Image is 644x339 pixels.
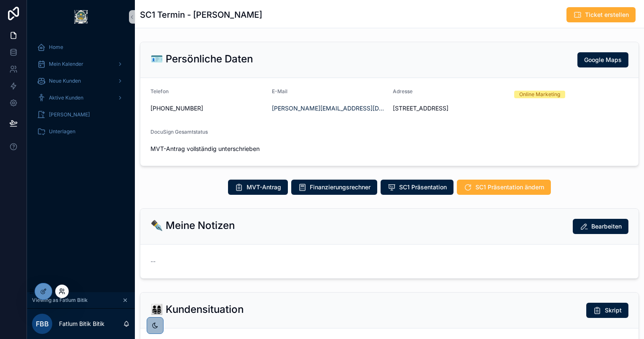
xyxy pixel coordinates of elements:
[32,40,130,55] a: Home
[32,107,130,122] a: [PERSON_NAME]
[475,183,544,191] span: SC1 Präsentation ändern
[150,145,265,153] span: MVT-Antrag vollständig unterschrieben
[150,257,156,266] span: --
[32,56,130,72] a: Mein Kalender
[32,124,130,139] a: Unterlagen
[59,320,105,328] p: Fatlum Bitik Bitik
[584,56,622,64] span: Google Maps
[577,52,628,67] button: Google Maps
[150,219,235,232] h2: ✒️ Meine Notizen
[49,111,90,118] span: [PERSON_NAME]
[49,44,63,51] span: Home
[32,73,130,89] a: Neue Kunden
[32,90,130,105] a: Aktive Kunden
[272,88,287,94] span: E-Mail
[310,183,370,191] span: Finanzierungsrechner
[49,61,83,67] span: Mein Kalender
[49,78,81,84] span: Neue Kunden
[32,297,88,304] span: Viewing as Fatlum Bitik
[49,128,75,135] span: Unterlagen
[573,219,628,234] button: Bearbeiten
[247,183,281,191] span: MVT-Antrag
[272,104,386,113] a: [PERSON_NAME][EMAIL_ADDRESS][DOMAIN_NAME]
[381,180,453,195] button: SC1 Präsentation
[140,9,262,21] h1: SC1 Termin - [PERSON_NAME]
[150,88,169,94] span: Telefon
[150,303,244,316] h2: 👨‍👩‍👧‍👦 Kundensituation
[393,88,413,94] span: Adresse
[585,11,629,19] span: Ticket erstellen
[150,104,265,113] span: [PHONE_NUMBER]
[74,10,88,24] img: App logo
[566,7,636,22] button: Ticket erstellen
[586,303,628,318] button: Skript
[291,180,377,195] button: Finanzierungsrechner
[457,180,551,195] button: SC1 Präsentation ändern
[36,319,49,329] span: FBB
[49,94,83,101] span: Aktive Kunden
[399,183,447,191] span: SC1 Präsentation
[228,180,288,195] button: MVT-Antrag
[393,104,507,113] span: [STREET_ADDRESS]
[605,306,622,315] span: Skript
[591,222,622,231] span: Bearbeiten
[150,129,208,135] span: DocuSign Gesamtstatus
[150,52,253,66] h2: 🪪 Persönliche Daten
[27,34,135,150] div: scrollable content
[519,91,560,98] div: Online Marketing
